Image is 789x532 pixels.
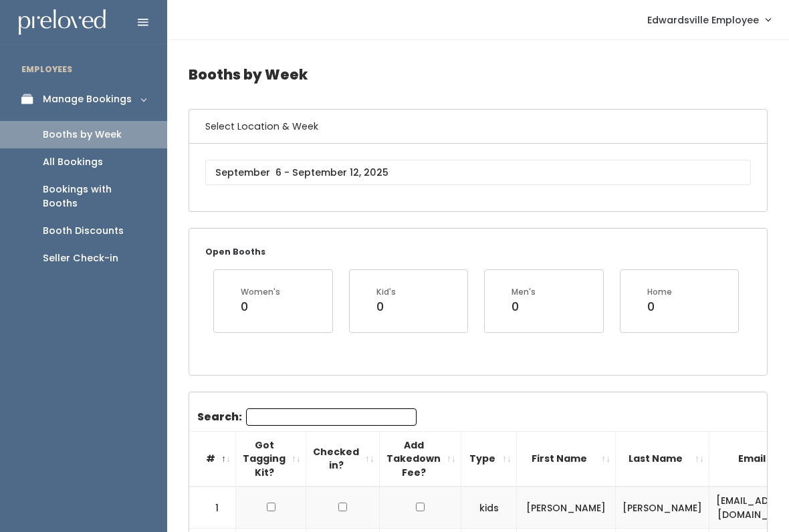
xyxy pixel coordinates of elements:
[306,431,380,487] th: Checked in?: activate to sort column ascending
[189,110,767,144] h6: Select Location & Week
[376,286,396,298] div: Kid's
[616,431,709,487] th: Last Name: activate to sort column ascending
[43,182,146,211] div: Bookings with Booths
[189,431,236,487] th: #: activate to sort column descending
[189,56,768,93] h4: Booths by Week
[43,251,118,265] div: Seller Check-in
[189,487,236,529] td: 1
[517,431,616,487] th: First Name: activate to sort column ascending
[517,487,616,529] td: [PERSON_NAME]
[43,128,122,142] div: Booths by Week
[512,286,536,298] div: Men's
[461,487,517,529] td: kids
[616,487,709,529] td: [PERSON_NAME]
[241,286,280,298] div: Women's
[19,9,106,35] img: preloved logo
[246,408,417,426] input: Search:
[43,155,103,169] div: All Bookings
[197,408,417,426] label: Search:
[512,298,536,315] div: 0
[241,298,280,315] div: 0
[647,298,672,315] div: 0
[647,13,759,27] span: Edwardsville Employee
[634,5,784,34] a: Edwardsville Employee
[647,286,672,298] div: Home
[205,160,751,185] input: September 6 - September 12, 2025
[461,431,517,487] th: Type: activate to sort column ascending
[205,246,265,257] small: Open Booths
[380,431,461,487] th: Add Takedown Fee?: activate to sort column ascending
[236,431,306,487] th: Got Tagging Kit?: activate to sort column ascending
[43,224,124,238] div: Booth Discounts
[43,92,132,106] div: Manage Bookings
[376,298,396,315] div: 0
